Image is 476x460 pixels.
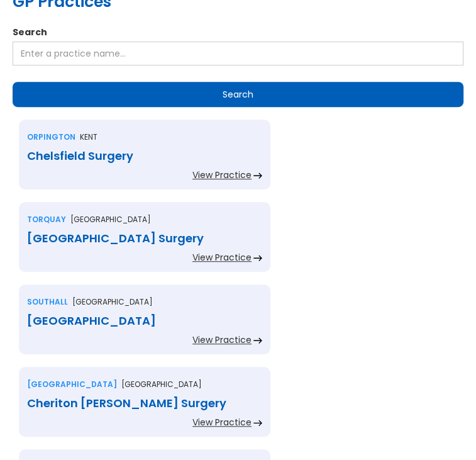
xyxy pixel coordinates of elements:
a: Southall[GEOGRAPHIC_DATA][GEOGRAPHIC_DATA]View Practice [19,284,270,367]
label: Search [13,26,463,38]
div: Torquay [27,213,66,226]
input: Enter a practice name… [13,42,463,65]
div: [GEOGRAPHIC_DATA] [27,378,117,391]
p: [GEOGRAPHIC_DATA] [121,378,202,391]
div: View Practice [192,251,252,264]
a: Torquay[GEOGRAPHIC_DATA][GEOGRAPHIC_DATA] SurgeryView Practice [19,202,270,284]
div: View Practice [192,334,252,346]
p: [GEOGRAPHIC_DATA] [72,296,153,308]
div: Chelsfield Surgery [27,150,262,162]
input: Search [13,82,463,107]
div: [GEOGRAPHIC_DATA] Surgery [27,232,262,245]
div: Orpington [27,131,75,143]
a: [GEOGRAPHIC_DATA][GEOGRAPHIC_DATA]Cheriton [PERSON_NAME] SurgeryView Practice [19,367,270,449]
p: Kent [80,131,97,143]
div: View Practice [192,169,252,181]
div: [GEOGRAPHIC_DATA] [27,315,262,327]
div: Cheriton [PERSON_NAME] Surgery [27,397,262,410]
a: OrpingtonKentChelsfield SurgeryView Practice [19,120,270,202]
div: View Practice [192,416,252,429]
div: Southall [27,296,68,308]
p: [GEOGRAPHIC_DATA] [70,213,151,226]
